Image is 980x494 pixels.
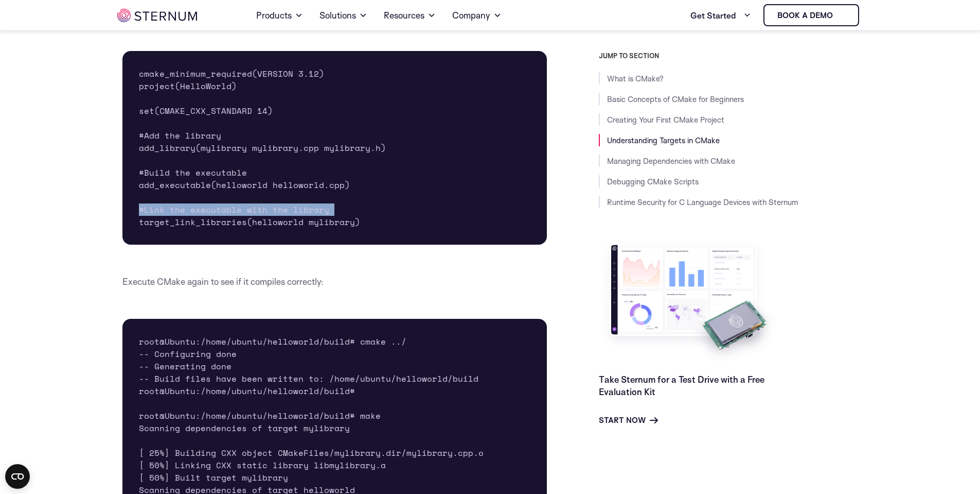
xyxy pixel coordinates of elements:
a: Managing Dependencies with CMake [607,156,735,166]
a: Creating Your First CMake Project [607,115,724,125]
h3: JUMP TO SECTION [599,52,863,60]
a: Understanding Targets in CMake [607,135,720,145]
a: Products [256,1,303,30]
a: Resources [384,1,436,30]
a: Take Sternum for a Test Drive with a Free Evaluation Kit [599,374,764,397]
img: sternum iot [117,9,197,22]
a: Start Now [599,414,658,427]
a: Solutions [319,1,367,30]
a: Runtime Security for C Language Devices with Sternum [607,197,798,207]
img: sternum iot [837,11,845,20]
a: Book a demo [763,4,859,26]
pre: cmake_minimum_required(VERSION 3.12) project(HelloWorld) set(CMAKE_CXX_STANDARD 14) #Add the libr... [122,51,547,245]
p: Execute CMake again to see if it compiles correctly: [122,274,547,290]
a: Debugging CMake Scripts [607,177,699,186]
a: What is CMake? [607,74,664,83]
button: Open CMP widget [5,464,30,489]
a: Basic Concepts of CMake for Beginners [607,94,744,104]
a: Company [452,1,502,30]
img: Take Sternum for a Test Drive with a Free Evaluation Kit [599,237,779,365]
a: Get Started [690,5,751,26]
